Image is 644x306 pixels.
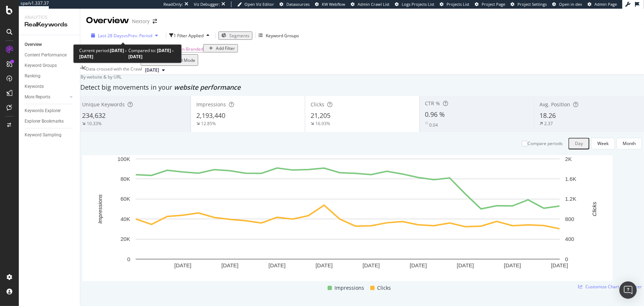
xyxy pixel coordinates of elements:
div: Keyword Sampling [25,131,61,139]
span: Impressions [196,101,226,108]
span: Datasources [286,1,310,7]
div: 16.93% [315,120,330,127]
text: 1.6K [565,176,576,182]
div: Data crossed with the Crawl [86,66,142,75]
span: By website & by URL [81,74,121,80]
a: Keyword Sampling [25,131,75,139]
span: Clicks [311,101,324,108]
button: Keyword Groups [259,30,299,41]
span: 21,205 [311,111,330,120]
div: Detect big movements in your [80,83,644,92]
span: Open Viz Editor [244,1,274,7]
a: Content Performance [25,51,75,59]
div: legacy label [77,75,121,79]
span: vs Prev. Period [124,33,152,39]
button: Week [591,138,615,149]
a: KW Webflow [315,1,345,7]
text: [DATE] [316,262,333,268]
text: 20K [120,236,130,242]
span: Project Page [482,1,505,7]
span: 2,193,440 [196,111,225,120]
span: Clicks [378,284,391,292]
a: Admin Page [588,1,617,7]
div: Keyword Groups [25,62,57,69]
div: Overview [25,41,42,48]
text: [DATE] [174,262,191,268]
div: Ranking [25,72,40,80]
text: 80K [120,176,130,182]
div: Add Filter [216,45,235,51]
text: 400 [565,236,574,242]
div: RealKeywords [25,21,74,29]
text: 800 [565,216,574,222]
div: Keywords Explorer [25,107,61,115]
button: Last 28 DaysvsPrev. Period [86,32,163,39]
span: Admin Page [594,1,617,7]
a: Datasources [280,1,310,7]
a: More Reports [25,93,68,101]
text: Impressions [97,194,103,224]
div: arrow-right-arrow-left [153,19,157,24]
a: Ranking [25,72,75,80]
a: Keywords [25,83,75,90]
span: 234,632 [82,111,106,120]
div: Content Performance [25,51,67,59]
text: Clicks [591,201,597,216]
div: Keywords [25,83,44,90]
div: Week [597,140,609,146]
a: Open in dev [552,1,582,7]
a: Overview [25,41,75,48]
button: Segments [218,31,252,40]
div: Month [623,140,636,146]
a: Project Settings [511,1,547,7]
text: 1.2K [565,196,576,202]
svg: A chart. [82,155,613,281]
button: Add Filter [203,44,238,52]
text: [DATE] [457,262,474,268]
text: [DATE] [363,262,380,268]
div: Explorer Bookmarks [25,118,64,125]
span: Last 28 Days [98,33,124,39]
text: 0 [127,256,130,262]
text: [DATE] [551,262,568,268]
button: Month [617,138,642,149]
text: 40K [120,216,130,222]
text: [DATE] [410,262,427,268]
div: Overview [86,14,129,27]
span: Projects List [447,1,469,7]
span: Project Settings [517,1,547,7]
button: Day [568,138,589,149]
a: Project Page [475,1,505,7]
div: Viz Debugger: [194,1,220,7]
span: KW Webflow [322,1,345,7]
span: 2025 Sep. 18th [145,67,159,73]
div: Analytics [25,14,74,21]
img: Equal [425,122,428,124]
a: Customize Chart in Explorer [578,284,642,290]
a: Projects List [440,1,469,7]
span: Unique Keywords [82,101,125,108]
div: Keyword Groups [266,33,299,39]
div: 10.33% [87,120,102,127]
a: Keywords Explorer [25,107,75,115]
span: 0.96 % [425,110,445,119]
b: [DATE] - [DATE] [80,48,127,60]
text: 60K [120,196,130,202]
div: More Reports [25,93,50,101]
div: Compared to: [128,48,176,60]
button: 1 Filter Applied [169,30,212,41]
a: Admin Crawl List [351,1,389,7]
div: ReadOnly: [163,1,183,7]
span: Open in dev [559,1,582,7]
span: CTR % [425,100,440,107]
div: 12.85% [201,120,216,127]
div: Current period: [80,48,128,60]
text: [DATE] [221,262,238,268]
div: 1 Filter Applied [174,33,204,39]
text: [DATE] [504,262,521,268]
div: Nextory [132,18,150,25]
text: 2K [565,156,572,162]
text: [DATE] [269,262,286,268]
span: Admin Crawl List [358,1,389,7]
